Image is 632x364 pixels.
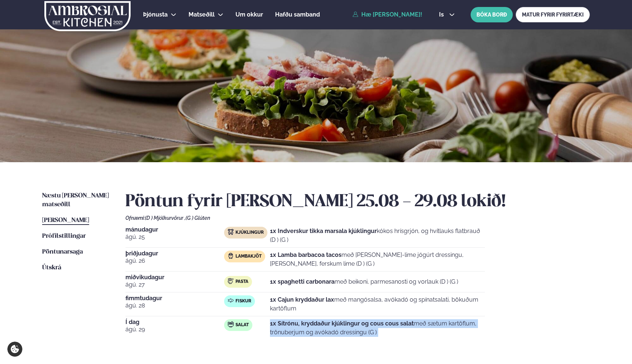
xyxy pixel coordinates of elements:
div: Ofnæmi: [125,215,590,221]
img: salad.svg [228,321,234,327]
strong: 1x Sítrónu, kryddaður kjúklingur og cous cous salat [270,320,414,327]
span: Salat [235,322,249,328]
img: pasta.svg [228,278,234,284]
a: Næstu [PERSON_NAME] matseðill [42,192,111,209]
span: Útskrá [42,265,61,271]
strong: 1x Lamba barbacoa tacos [270,251,341,258]
p: með [PERSON_NAME]-lime jógúrt dressingu, [PERSON_NAME], ferskum lime (D ) (G ) [270,251,485,268]
span: (G ) Glúten [186,215,210,221]
span: ágú. 29 [125,325,224,334]
button: BÓKA BORÐ [471,7,513,22]
span: Matseðill [189,11,215,18]
h2: Pöntun fyrir [PERSON_NAME] 25.08 - 29.08 lokið! [125,192,590,212]
a: Matseðill [189,10,215,19]
span: Í dag [125,319,224,325]
span: mánudagur [125,227,224,233]
strong: 1x spaghetti carbonara [270,278,335,285]
span: Næstu [PERSON_NAME] matseðill [42,193,109,208]
a: Þjónusta [143,10,168,19]
img: chicken.svg [228,229,234,235]
p: með mangósalsa, avókadó og spínatsalati, bökuðum kartöflum [270,295,485,313]
img: logo [44,1,131,31]
span: Lambakjöt [235,254,262,259]
span: fimmtudagur [125,295,224,301]
span: miðvikudagur [125,274,224,280]
a: Hæ [PERSON_NAME]! [352,11,422,18]
span: is [439,12,446,18]
a: [PERSON_NAME] [42,216,89,225]
span: Kjúklingur [235,230,264,236]
span: (D ) Mjólkurvörur , [145,215,186,221]
span: [PERSON_NAME] [42,217,89,223]
img: Lamb.svg [228,253,234,259]
a: Um okkur [235,10,263,19]
span: ágú. 26 [125,256,224,265]
img: fish.svg [228,298,234,303]
strong: 1x Indverskur tikka marsala kjúklingur [270,227,377,234]
span: ágú. 27 [125,280,224,289]
span: Hafðu samband [275,11,320,18]
span: ágú. 28 [125,301,224,310]
button: is [433,12,461,18]
a: Pöntunarsaga [42,248,83,256]
span: þriðjudagur [125,251,224,256]
span: Prófílstillingar [42,233,86,239]
span: Pasta [235,279,248,285]
p: kókos hrísgrjón, og hvítlauks flatbrauð (D ) (G ) [270,227,485,244]
span: Þjónusta [143,11,168,18]
a: Hafðu samband [275,10,320,19]
p: með sætum kartöflum, trönuberjum og avókadó dressingu (G ) [270,319,485,337]
a: Prófílstillingar [42,232,86,241]
span: Pöntunarsaga [42,249,83,255]
a: MATUR FYRIR FYRIRTÆKI [516,7,590,22]
span: ágú. 25 [125,233,224,241]
span: Fiskur [235,298,251,304]
span: Um okkur [235,11,263,18]
strong: 1x Cajun kryddaður lax [270,296,334,303]
a: Cookie settings [7,342,22,357]
p: með beikoni, parmesanosti og vorlauk (D ) (G ) [270,277,458,286]
a: Útskrá [42,263,61,272]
